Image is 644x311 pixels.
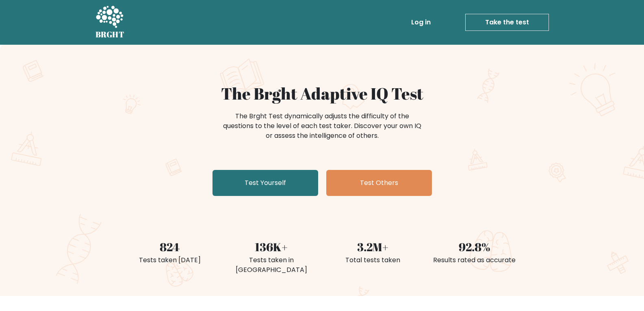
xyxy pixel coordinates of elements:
div: 136K+ [226,238,317,255]
div: Total tests taken [327,255,419,265]
a: Take the test [465,14,549,31]
div: Tests taken [DATE] [124,255,216,265]
div: Results rated as accurate [429,255,520,265]
a: BRGHT [95,3,125,41]
div: The Brght Test dynamically adjusts the difficulty of the questions to the level of each test take... [221,111,424,141]
div: Tests taken in [GEOGRAPHIC_DATA] [226,255,317,275]
div: 92.8% [429,238,520,255]
div: 824 [124,238,216,255]
a: Test Yourself [212,170,318,196]
a: Test Others [326,170,432,196]
a: Log in [408,14,434,30]
h5: BRGHT [95,30,125,39]
h1: The Brght Adaptive IQ Test [124,84,520,103]
div: 3.2M+ [327,238,419,255]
